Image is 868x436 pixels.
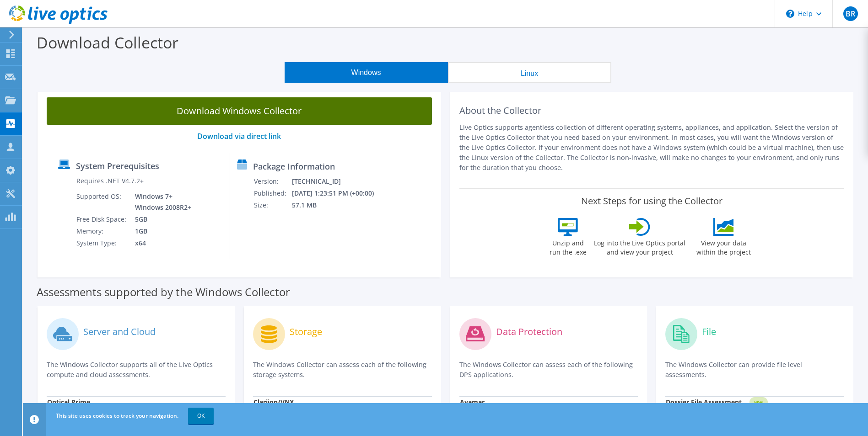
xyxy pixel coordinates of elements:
[188,408,214,424] a: OK
[666,398,742,406] strong: Dossier File Assessment
[459,122,845,173] p: Live Optics supports agentless collection of different operating systems, appliances, and applica...
[593,236,686,257] label: Log into the Live Optics portal and view your project
[128,191,193,213] td: Windows 7+ Windows 2008R2+
[754,400,763,405] tspan: NEW!
[128,237,193,249] td: x64
[76,213,128,225] td: Free Disk Space:
[197,131,281,141] a: Download via direct link
[459,105,845,116] h2: About the Collector
[37,32,178,53] label: Download Collector
[47,398,90,406] strong: Optical Prime
[47,360,226,380] p: The Windows Collector supports all of the Live Optics compute and cloud assessments.
[459,360,638,380] p: The Windows Collector can assess each of the following DPS applications.
[56,412,178,420] span: This site uses cookies to track your navigation.
[448,62,611,83] button: Linux
[76,225,128,237] td: Memory:
[460,398,485,406] strong: Avamar
[76,176,144,186] label: Requires .NET V4.7.2+
[47,97,432,125] a: Download Windows Collector
[786,10,794,18] svg: \n
[83,327,156,336] label: Server and Cloud
[253,398,294,406] strong: Clariion/VNX
[690,236,756,257] label: View your data within the project
[76,191,128,213] td: Supported OS:
[76,237,128,249] td: System Type:
[547,236,589,257] label: Unzip and run the .exe
[37,287,290,297] label: Assessments supported by the Windows Collector
[253,360,432,380] p: The Windows Collector can assess each of the following storage systems.
[285,62,448,83] button: Windows
[843,6,858,21] span: BR
[291,187,386,199] td: [DATE] 1:23:51 PM (+00:00)
[253,162,335,171] label: Package Information
[290,327,322,336] label: Storage
[253,199,291,211] td: Size:
[702,327,716,336] label: File
[128,213,193,225] td: 5GB
[253,187,291,199] td: Published:
[496,327,562,336] label: Data Protection
[253,175,291,187] td: Version:
[128,225,193,237] td: 1GB
[291,199,386,211] td: 57.1 MB
[76,161,159,170] label: System Prerequisites
[291,175,386,187] td: [TECHNICAL_ID]
[581,196,722,207] label: Next Steps for using the Collector
[665,360,844,380] p: The Windows Collector can provide file level assessments.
